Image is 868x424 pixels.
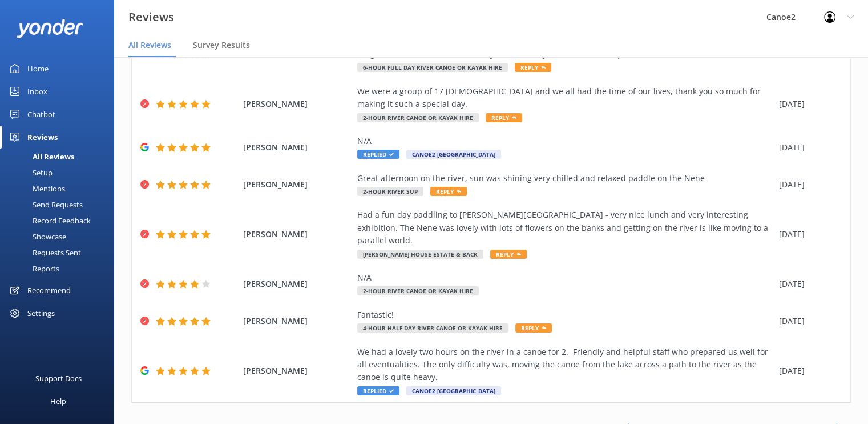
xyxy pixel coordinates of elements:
[357,271,773,284] div: N/A
[243,98,352,110] span: [PERSON_NAME]
[7,229,66,245] div: Showcase
[7,245,114,261] a: Requests Sent
[357,323,508,333] span: 4-hour Half Day River Canoe Or Kayak Hire
[17,19,83,38] img: yonder-white-logo.png
[243,278,352,290] span: [PERSON_NAME]
[357,309,773,321] div: Fantastic!
[7,197,114,213] a: Send Requests
[128,8,174,26] h3: Reviews
[779,228,836,241] div: [DATE]
[243,315,352,327] span: [PERSON_NAME]
[430,187,467,196] span: Reply
[357,172,773,185] div: Great afternoon on the river, sun was shining very chilled and relaxed paddle on the Nene
[7,261,59,277] div: Reports
[7,229,114,245] a: Showcase
[193,39,250,51] span: Survey Results
[779,315,836,327] div: [DATE]
[779,178,836,191] div: [DATE]
[357,135,773,147] div: N/A
[406,386,501,395] span: Canoe2 [GEOGRAPHIC_DATA]
[357,113,479,122] span: 2-hour River Canoe Or Kayak Hire
[243,228,352,241] span: [PERSON_NAME]
[7,149,74,165] div: All Reviews
[27,103,55,126] div: Chatbot
[7,181,65,197] div: Mentions
[486,113,522,122] span: Reply
[243,178,352,191] span: [PERSON_NAME]
[357,346,773,384] div: We had a lovely two hours on the river in a canoe for 2. Friendly and helpful staff who prepared ...
[27,302,55,325] div: Settings
[357,150,399,159] span: Replied
[515,323,552,333] span: Reply
[490,250,527,259] span: Reply
[27,126,58,149] div: Reviews
[243,141,352,154] span: [PERSON_NAME]
[7,181,114,197] a: Mentions
[357,187,423,196] span: 2-hour River SUP
[7,261,114,277] a: Reports
[7,165,53,181] div: Setup
[357,209,773,247] div: Had a fun day paddling to [PERSON_NAME][GEOGRAPHIC_DATA] - very nice lunch and very interesting e...
[406,150,501,159] span: Canoe2 [GEOGRAPHIC_DATA]
[7,213,114,229] a: Record Feedback
[779,278,836,290] div: [DATE]
[7,213,91,229] div: Record Feedback
[515,63,551,72] span: Reply
[779,141,836,154] div: [DATE]
[357,386,399,395] span: Replied
[779,365,836,377] div: [DATE]
[243,365,352,377] span: [PERSON_NAME]
[7,197,83,213] div: Send Requests
[7,165,114,181] a: Setup
[27,57,49,80] div: Home
[357,85,773,111] div: We were a group of 17 [DEMOGRAPHIC_DATA] and we all had the time of our lives, thank you so much ...
[779,98,836,110] div: [DATE]
[35,367,82,390] div: Support Docs
[7,245,81,261] div: Requests Sent
[27,279,71,302] div: Recommend
[7,149,114,165] a: All Reviews
[27,80,47,103] div: Inbox
[357,250,483,259] span: [PERSON_NAME] House Estate & Back
[357,286,479,295] span: 2-hour River Canoe Or Kayak Hire
[128,39,171,51] span: All Reviews
[50,390,66,413] div: Help
[357,63,508,72] span: 6-hour Full Day River Canoe Or Kayak Hire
